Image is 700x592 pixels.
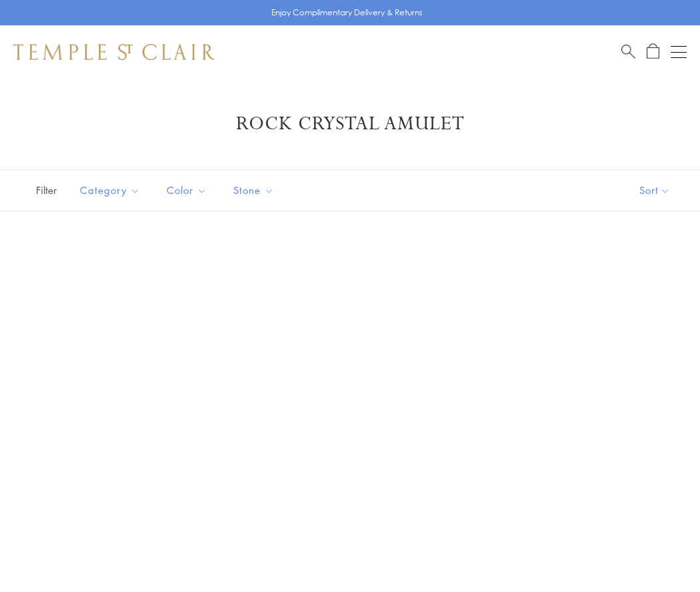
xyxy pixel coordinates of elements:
[271,6,423,19] p: Enjoy Complimentary Delivery & Returns
[621,43,635,60] a: Search
[13,44,215,60] img: Temple St. Clair
[223,175,284,205] button: Stone
[160,182,217,199] span: Color
[227,182,284,199] span: Stone
[157,175,217,205] button: Color
[647,43,659,60] a: Open Shopping Bag
[70,175,150,205] button: Category
[609,170,700,211] button: Show sort by
[33,112,667,136] h1: Rock Crystal Amulet
[671,44,687,60] button: Open navigation
[73,182,150,199] span: Category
